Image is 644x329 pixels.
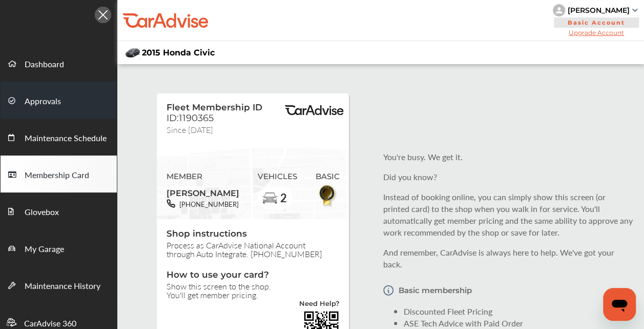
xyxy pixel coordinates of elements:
[167,102,262,112] span: Fleet Membership ID
[316,172,340,181] span: BASIC
[1,82,117,119] a: Approvals
[603,288,636,321] iframe: Button to launch messaging window
[568,6,630,15] div: [PERSON_NAME]
[25,206,59,219] span: Glovebox
[404,317,633,329] li: ASE Tech Advice with Paid Order
[1,45,117,82] a: Dashboard
[553,4,565,16] img: knH8PDtVvWoAbQRylUukY18CTiRevjo20fAtgn5MLBQj4uumYvk2MzTtcAIzfGAtb1XOLVMAvhLuqoNAbL4reqehy0jehNKdM...
[283,105,345,115] img: BasicPremiumLogo.8d547ee0.svg
[175,199,239,209] span: [PHONE_NUMBER]
[167,228,340,240] span: Shop instructions
[299,301,340,309] a: Need Help?
[399,286,472,295] p: Basic membership
[167,112,214,124] span: ID:1190365
[316,184,339,208] img: BasicBadge.31956f0b.svg
[383,191,633,238] p: Instead of booking online, you can simply show this screen (or printed card) to the shop when you...
[25,280,100,293] span: Maintenance History
[25,95,61,108] span: Approvals
[1,119,117,156] a: Maintenance Schedule
[1,229,117,266] a: My Garage
[167,241,340,258] span: Process as CarAdvise National Account through Auto Integrate. [PHONE_NUMBER]
[383,171,633,183] p: Did you know?
[167,291,340,299] span: You'll get member pricing.
[125,46,140,59] img: mobile_9894_st0640_046.jpg
[25,169,89,182] span: Membership Card
[553,29,640,36] span: Upgrade Account
[25,243,64,256] span: My Garage
[167,269,340,281] span: How to use your card?
[167,199,175,208] img: phone-black.37208b07.svg
[383,151,633,163] p: You're busy. We get it.
[167,124,213,132] span: Since [DATE]
[167,282,340,291] span: Show this screen to the shop.
[25,58,64,71] span: Dashboard
[383,278,393,302] img: Vector.a173687b.svg
[25,132,107,145] span: Maintenance Schedule
[167,172,239,181] span: MEMBER
[258,172,297,181] span: VEHICLES
[280,191,287,204] span: 2
[262,190,278,207] img: car-basic.192fe7b4.svg
[383,246,633,270] p: And remember, CarAdvise is always here to help. We've got your back.
[404,305,633,317] li: Discounted Fleet Pricing
[95,7,111,23] img: Icon.5fd9dcc7.svg
[1,266,117,303] a: Maintenance History
[1,192,117,229] a: Glovebox
[167,185,239,199] span: [PERSON_NAME]
[1,156,117,192] a: Membership Card
[554,17,639,28] span: Basic Account
[632,9,637,12] img: sCxJUJ+qAmfqhQGDUl18vwLg4ZYJ6CxN7XmbOMBAAAAAElFTkSuQmCC
[142,48,215,57] span: 2015 Honda Civic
